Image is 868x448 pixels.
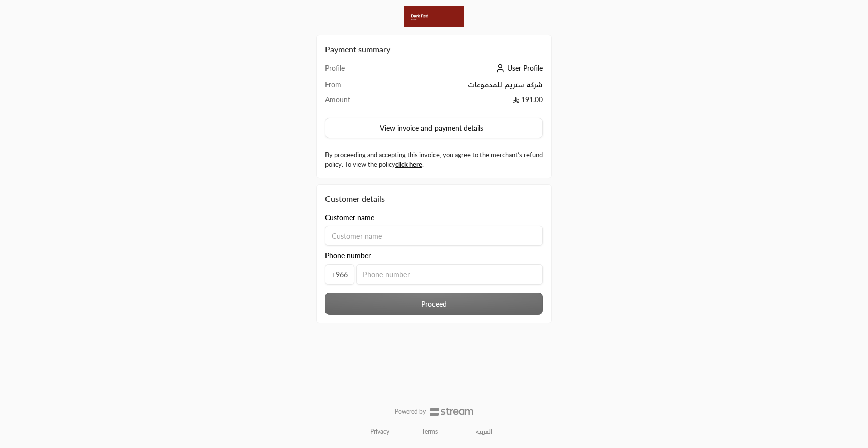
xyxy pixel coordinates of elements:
[370,428,389,436] a: Privacy
[325,95,380,110] td: Amount
[380,95,544,110] td: 191.00
[404,6,464,27] img: Company Logo
[422,428,438,436] a: Terms
[325,80,380,95] td: From
[507,64,543,72] span: User Profile
[325,118,543,139] button: View invoice and payment details
[493,64,543,72] a: User Profile
[325,193,543,205] div: Customer details
[356,264,543,285] input: Phone number
[325,226,543,246] input: Customer name
[325,150,543,170] label: By proceeding and accepting this invoice, you agree to the merchant’s refund policy. To view the ...
[470,424,498,440] a: العربية
[325,213,374,223] span: Customer name
[395,408,426,416] p: Powered by
[325,264,354,285] span: +966
[325,43,543,55] h2: Payment summary
[380,80,544,95] td: شركة ستريم للمدفوعات
[395,160,422,168] a: click here
[325,251,371,261] span: Phone number
[325,63,380,80] td: Profile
